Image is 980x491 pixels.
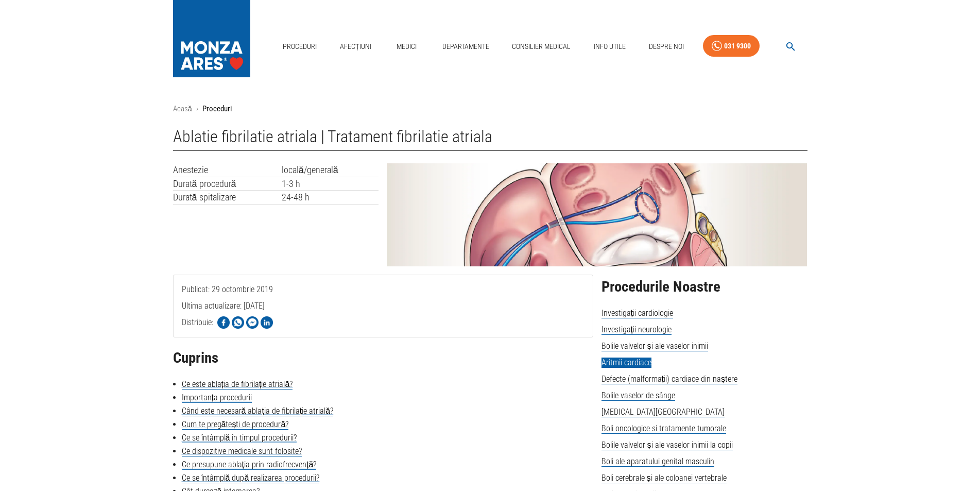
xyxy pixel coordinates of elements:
[173,103,807,115] nav: breadcrumb
[182,433,297,443] a: Ce se întâmplă în timpul procedurii?
[601,279,807,295] h2: Procedurile Noastre
[724,40,751,53] div: 031 9300
[246,316,259,329] img: Share on Facebook Messenger
[182,406,334,416] a: Când este necesară ablația de fibrilație atrială?
[182,446,302,456] a: Ce dispozitive medicale sunt folosite?
[182,379,293,390] a: Ce este ablația de fibrilație atrială?
[173,177,282,191] td: Durată procedură
[282,191,379,205] td: 24-48 h
[601,341,708,351] span: Bolile valvelor și ale vaselor inimii
[261,316,273,329] img: Share on LinkedIn
[202,103,232,115] p: Proceduri
[336,36,376,57] a: Afecțiuni
[601,407,725,417] span: [MEDICAL_DATA][GEOGRAPHIC_DATA]
[601,456,714,467] span: Boli ale aparatului genital masculin
[173,350,593,366] h2: Cuprins
[173,163,282,177] td: Anestezie
[590,36,630,57] a: Info Utile
[282,177,379,191] td: 1-3 h
[196,103,198,115] li: ›
[232,316,244,329] img: Share on WhatsApp
[182,393,252,403] a: Importanța procedurii
[182,473,320,483] a: Ce se întâmplă după realizarea procedurii?
[182,316,213,329] p: Distribuie:
[173,191,282,205] td: Durată spitalizare
[182,301,265,352] span: Ultima actualizare: [DATE]
[601,473,727,483] span: Boli cerebrale și ale coloanei vertebrale
[601,308,673,318] span: Investigații cardiologie
[601,325,672,335] span: Investigații neurologie
[279,36,321,57] a: Proceduri
[217,316,230,329] img: Share on Facebook
[601,358,651,368] span: Aritmii cardiace
[182,460,317,470] a: Ce presupune ablația prin radiofrecvență?
[182,419,289,430] a: Cum te pregătești de procedură?
[645,36,688,57] a: Despre Noi
[173,127,807,151] h1: Ablatie fibrilatie atriala | Tratament fibrilatie atriala
[387,163,807,266] img: Ablatie fibrilatie atriala | Tratament fibrilatie atriala | ARES
[182,284,273,335] span: Publicat: 29 octombrie 2019
[601,391,675,401] span: Bolile vaselor de sânge
[703,35,760,57] a: 031 9300
[282,163,379,177] td: locală/generală
[601,374,737,384] span: Defecte (malformații) cardiace din naștere
[601,440,733,450] span: Bolile valvelor și ale vaselor inimii la copii
[390,36,423,57] a: Medici
[601,424,726,434] span: Boli oncologice si tratamente tumorale
[438,36,493,57] a: Departamente
[173,104,192,113] a: Acasă
[508,36,575,57] a: Consilier Medical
